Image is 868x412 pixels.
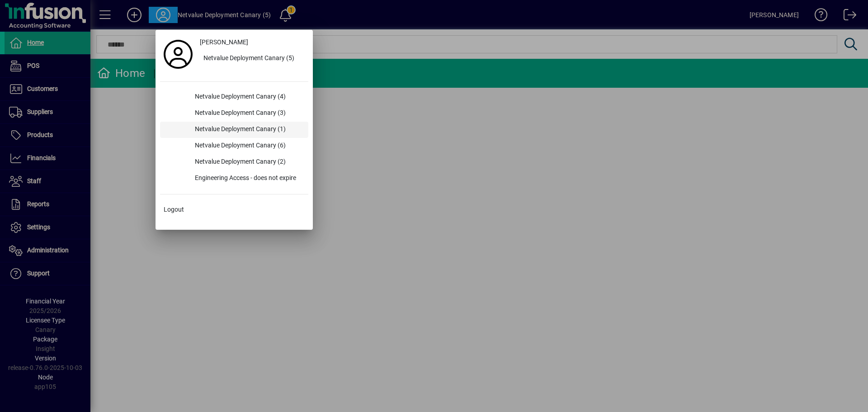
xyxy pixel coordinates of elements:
[160,170,308,187] button: Engineering Access - does not expire
[188,89,308,105] div: Netvalue Deployment Canary (4)
[160,154,308,170] button: Netvalue Deployment Canary (2)
[196,34,308,51] a: [PERSON_NAME]
[188,138,308,154] div: Netvalue Deployment Canary (6)
[160,89,308,105] button: Netvalue Deployment Canary (4)
[200,38,248,47] span: [PERSON_NAME]
[188,154,308,170] div: Netvalue Deployment Canary (2)
[160,202,308,218] button: Logout
[188,170,308,187] div: Engineering Access - does not expire
[188,105,308,122] div: Netvalue Deployment Canary (3)
[188,122,308,138] div: Netvalue Deployment Canary (1)
[160,46,196,62] a: Profile
[160,138,308,154] button: Netvalue Deployment Canary (6)
[196,51,308,67] button: Netvalue Deployment Canary (5)
[160,122,308,138] button: Netvalue Deployment Canary (1)
[160,105,308,122] button: Netvalue Deployment Canary (3)
[164,205,184,214] span: Logout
